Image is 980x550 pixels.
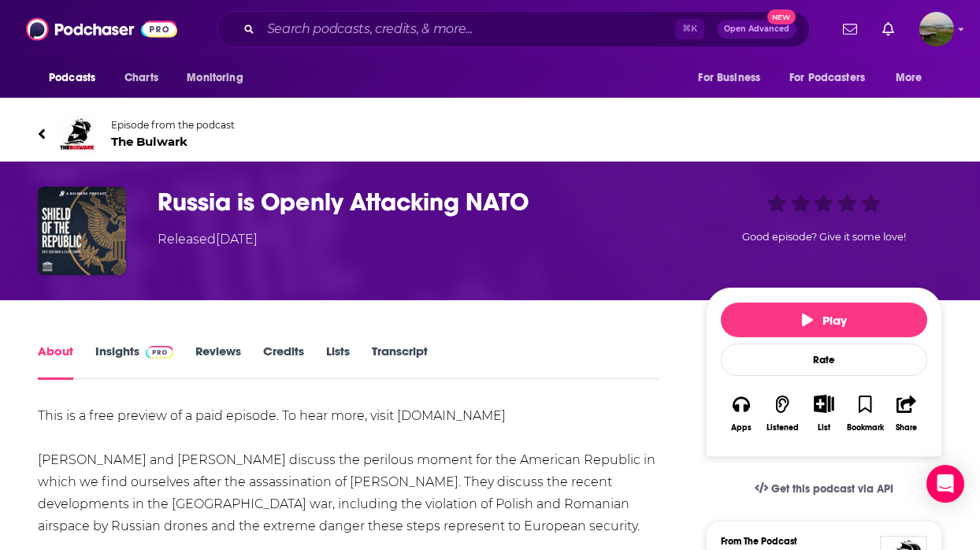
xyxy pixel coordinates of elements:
[675,19,704,39] span: ⌘ K
[263,344,304,380] a: Credits
[176,63,263,93] button: open menu
[771,482,893,496] span: Get this podcast via API
[721,536,915,547] h3: From The Podcast
[38,63,116,93] button: open menu
[111,134,235,149] span: The Bulwark
[919,12,954,46] button: Show profile menu
[195,344,241,380] a: Reviews
[742,231,906,243] span: Good episode? Give it some love!
[896,67,922,89] span: More
[38,187,126,275] img: Russia is Openly Attacking NATO
[886,385,927,442] button: Share
[919,12,954,46] span: Logged in as hlrobbins
[742,470,906,508] a: Get this podcast via API
[326,344,350,380] a: Lists
[114,63,168,93] a: Charts
[26,14,177,44] img: Podchaser - Follow, Share and Rate Podcasts
[926,465,964,503] div: Open Intercom Messenger
[721,303,927,337] button: Play
[807,395,840,412] button: Show More Button
[158,187,681,217] h1: Russia is Openly Attacking NATO
[845,385,885,442] button: Bookmark
[876,16,900,43] a: Show notifications dropdown
[731,423,752,433] div: Apps
[687,63,780,93] button: open menu
[124,67,158,89] span: Charts
[58,115,96,153] img: The Bulwark
[779,63,888,93] button: open menu
[762,385,803,442] button: Listened
[217,11,810,47] div: Search podcasts, credits, & more...
[38,344,73,380] a: About
[724,25,789,33] span: Open Advanced
[146,346,173,359] img: Podchaser Pro
[717,20,796,39] button: Open AdvancedNew
[698,67,760,89] span: For Business
[802,313,847,328] span: Play
[847,423,884,433] div: Bookmark
[818,422,830,433] div: List
[789,67,865,89] span: For Podcasters
[187,67,243,89] span: Monitoring
[885,63,942,93] button: open menu
[38,115,942,153] a: The BulwarkEpisode from the podcastThe Bulwark
[896,423,917,433] div: Share
[837,16,863,43] a: Show notifications dropdown
[767,9,796,24] span: New
[919,12,954,46] img: User Profile
[49,67,95,89] span: Podcasts
[721,385,762,442] button: Apps
[372,344,428,380] a: Transcript
[767,423,799,433] div: Listened
[111,119,235,131] span: Episode from the podcast
[721,344,927,376] div: Rate
[95,344,173,380] a: InsightsPodchaser Pro
[158,230,258,249] div: Released [DATE]
[804,385,845,442] div: Show More ButtonList
[261,17,675,42] input: Search podcasts, credits, & more...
